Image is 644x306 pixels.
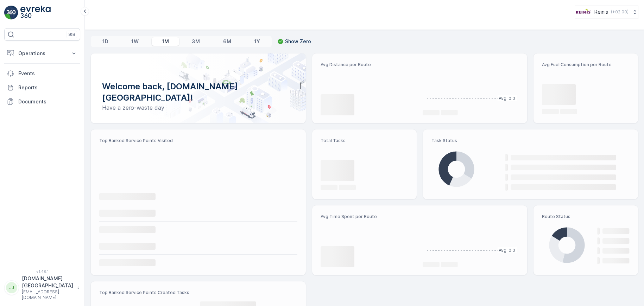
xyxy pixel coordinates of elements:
[68,32,75,37] p: ⌘B
[594,8,608,15] p: Reinis
[99,138,297,144] p: Top Ranked Service Points Visited
[20,6,51,20] img: logo_light-DOdMpM7g.png
[22,275,74,289] p: [DOMAIN_NAME][GEOGRAPHIC_DATA]
[575,6,638,18] button: Reinis(+02:00)
[223,38,231,45] p: 6M
[4,275,80,300] button: JJ[DOMAIN_NAME][GEOGRAPHIC_DATA][EMAIL_ADDRESS][DOMAIN_NAME]
[431,138,630,144] p: Task Status
[22,289,74,300] p: [EMAIL_ADDRESS][DOMAIN_NAME]
[6,282,17,293] div: JJ
[285,38,311,45] p: Show Zero
[192,38,200,45] p: 3M
[542,62,630,68] p: Avg Fuel Consumption per Route
[4,46,80,60] button: Operations
[542,214,630,219] p: Route Status
[102,81,295,103] p: Welcome back, [DOMAIN_NAME][GEOGRAPHIC_DATA]!
[4,6,18,20] img: logo
[162,38,169,45] p: 1M
[18,50,66,57] p: Operations
[99,290,297,295] p: Top Ranked Service Points Created Tasks
[4,66,80,81] a: Events
[254,38,260,45] p: 1Y
[611,9,629,15] p: ( +02:00 )
[102,103,295,112] p: Have a zero-waste day
[18,98,77,105] p: Documents
[321,214,417,219] p: Avg Time Spent per Route
[4,81,80,95] a: Reports
[4,95,80,109] a: Documents
[18,70,77,77] p: Events
[4,269,80,274] span: v 1.48.1
[102,38,108,45] p: 1D
[18,84,77,91] p: Reports
[575,8,592,16] img: Reinis-Logo-Vrijstaand_Tekengebied-1-copy2_aBO4n7j.png
[321,62,417,68] p: Avg Distance per Route
[321,138,408,144] p: Total Tasks
[131,38,139,45] p: 1W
